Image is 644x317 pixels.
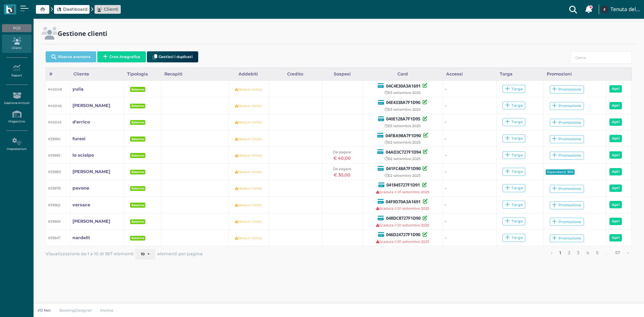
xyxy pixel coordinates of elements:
small: Da pagare: [333,150,352,154]
td: - [443,130,496,147]
a: yulia [72,86,84,92]
small: #39994 [48,137,61,141]
div: Targa [505,136,523,141]
a: pagina precedente [549,249,555,258]
td: - [443,229,496,246]
td: - [443,213,496,229]
a: Apri [609,218,622,225]
small: Nessun limite [235,236,262,240]
a: Apri [609,85,622,93]
b: 048DC8727F1D90 [386,215,421,221]
iframe: Help widget launcher [596,296,638,311]
a: Gestione Articoli [2,89,31,108]
div: Sospesi [322,68,362,81]
a: d'errico [72,119,90,125]
td: - [443,97,496,114]
div: Accessi [443,68,496,81]
a: alla pagina 57 [613,249,623,258]
span: Dashboard [63,6,88,12]
small: #39993 [48,153,60,158]
button: Crea Anagrafica [97,51,146,62]
b: Esterno [131,187,144,190]
b: 04C4E30A3A1691 [386,83,421,89]
a: pavone [72,185,89,191]
small: #39962 [48,203,60,207]
small: 02 settembre 2025 [385,157,421,161]
div: Targa [496,68,544,81]
small: 02 settembre 2025 [385,173,421,178]
small: #39978 [48,186,61,191]
div: € 40,00 [324,155,360,161]
b: 040E128A7F1D95 [386,116,420,122]
div: Cliente [70,68,124,81]
a: Apri [609,201,622,208]
div: Targa [505,219,523,224]
small: Nessun limite [235,104,262,108]
div: Addebiti [228,68,268,81]
div: Card [362,68,443,81]
a: [PERSON_NAME] [72,218,110,224]
small: 03 settembre 2025 [385,124,421,128]
a: alla pagina 4 [584,249,591,258]
b: Esterno [131,236,144,240]
b: Esterno [131,104,144,108]
small: Nessun limite [235,87,262,92]
div: Promozione [552,120,581,125]
b: 04E4338A7F1D90 [386,99,420,105]
small: #39989 [48,170,61,174]
button: Ricerca avanzata [46,51,96,62]
small: #39947 [48,236,60,240]
div: Targa [505,153,523,158]
div: Promozione [552,186,581,191]
a: Clienti [97,6,118,12]
a: Dashboard [56,6,88,12]
td: - [443,163,496,180]
a: alla pagina 5 [594,249,601,258]
a: Apri [609,118,622,126]
small: Nessun limite [235,153,262,158]
b: [PERSON_NAME] [72,103,110,108]
small: #40048 [48,87,62,92]
img: ... [601,6,608,13]
b: 04FBA98A7F1D90 [385,133,421,139]
img: logo [6,6,14,13]
a: Apri [609,102,622,109]
div: Recapiti [161,68,228,81]
b: furesi [72,136,86,141]
a: Apri [609,234,622,242]
b: pavone [72,186,89,191]
b: 041FC48A7F1D90 [386,165,421,171]
small: Nessun limite [235,137,262,141]
b: Esterno [131,154,144,157]
div: Promozione [552,236,581,241]
a: lo scialpo [72,152,94,158]
b: Esterno [131,220,144,223]
small: Scaduta il 01 settembre 2025 [376,240,429,244]
a: nardelli [72,234,90,241]
a: ... Tenuta del Barco [600,1,640,17]
div: Targa [505,103,523,108]
div: Targa [505,119,523,124]
button: Gestisci i duplicati [147,51,198,62]
small: Nessun limite [235,219,262,224]
span: Visualizzazione da 1 a 10 di 567 elementi [46,249,134,258]
b: 04AD3C727F1D94 [386,149,421,155]
input: Cerca [571,51,632,64]
a: [PERSON_NAME] [72,168,110,175]
small: Scaduta il 01 settembre 2025 [376,190,429,194]
b: [PERSON_NAME] [72,219,110,224]
small: 03 settembre 2025 [385,107,421,112]
td: - [443,114,496,130]
span: Clienti [104,6,118,12]
td: - [443,180,496,196]
a: versace [72,202,90,208]
small: Nessun limite [235,120,262,124]
a: Apri [609,151,622,159]
b: [PERSON_NAME] [72,169,110,174]
a: alla pagina 2 [566,249,573,258]
b: Esterno [131,170,144,174]
a: Magazzino [2,108,31,126]
b: versace [72,202,90,207]
a: Apri [609,168,622,175]
a: Report [2,62,31,80]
